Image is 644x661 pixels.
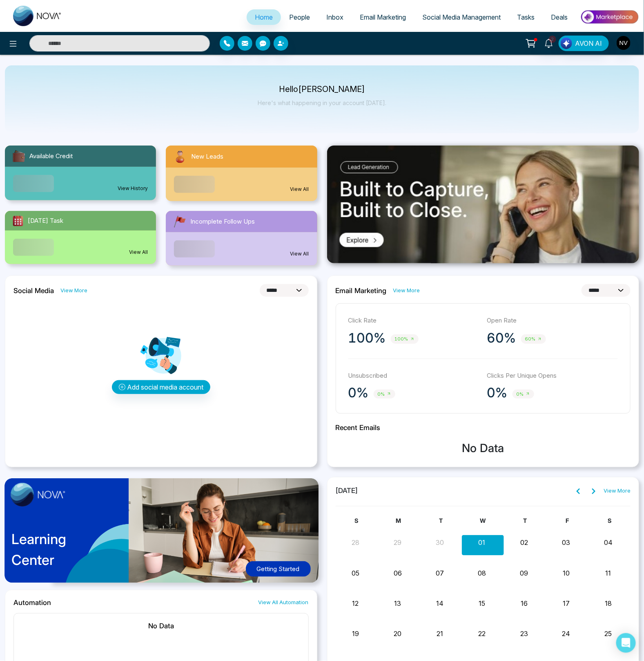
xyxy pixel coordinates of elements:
img: Analytics png [140,335,181,376]
p: Clicks Per Unique Opens [487,371,618,381]
p: Learning Center [11,529,66,570]
button: Add social media account [112,380,210,394]
span: Social Media Management [422,13,501,21]
p: Unsubscribed [348,371,479,381]
span: 0% [513,390,534,399]
a: LearningCenterGetting Started [5,477,317,590]
button: 30 [436,538,444,547]
button: 18 [605,598,612,608]
button: 04 [604,538,613,547]
h2: Social Media [13,287,54,295]
a: View All Automation [258,598,309,606]
button: 11 [606,568,611,578]
span: S [354,517,358,524]
a: View History [118,185,148,192]
p: 0% [348,385,369,401]
span: New Leads [191,152,223,161]
button: 22 [478,629,486,639]
button: 05 [352,568,359,578]
a: New LeadsView All [161,146,322,201]
a: View All [129,249,148,256]
a: View All [290,186,309,193]
img: Lead Flow [561,38,572,49]
a: People [281,9,318,25]
img: followUps.svg [172,214,187,229]
p: 100% [348,330,386,346]
a: Home [247,9,281,25]
button: 06 [394,568,402,578]
a: Tasks [509,9,543,25]
button: 23 [520,629,528,639]
p: Click Rate [348,316,479,325]
a: Social Media Management [414,9,509,25]
p: Hello [PERSON_NAME] [258,86,386,93]
button: 21 [437,629,443,639]
button: 08 [478,568,486,578]
a: View More [60,287,87,294]
button: 20 [394,629,401,639]
p: Here's what happening in your account [DATE]. [258,99,386,106]
button: 19 [352,629,359,639]
img: availableCredit.svg [11,149,26,164]
a: View More [604,487,631,495]
button: 25 [605,629,612,639]
span: Deals [551,13,568,21]
span: 100% [391,334,419,344]
button: 09 [520,568,528,578]
span: Incomplete Follow Ups [190,217,255,226]
span: T [524,517,527,524]
span: Tasks [517,13,535,21]
a: View All [290,250,309,258]
img: . [327,146,640,263]
span: 60% [521,334,546,344]
img: Nova CRM Logo [13,6,62,26]
div: Open Intercom Messenger [616,633,636,653]
button: 01 [479,538,486,547]
button: 03 [562,538,570,547]
img: User Avatar [617,36,631,50]
h2: Recent Emails [336,423,631,432]
button: 07 [436,568,444,578]
button: 29 [394,538,401,547]
a: Incomplete Follow UpsView All [161,211,322,266]
button: 02 [520,538,528,547]
span: F [566,517,569,524]
a: 2 [539,36,559,50]
a: Inbox [318,9,352,25]
span: [DATE] [336,486,359,496]
span: Home [255,13,273,21]
button: 17 [563,598,570,608]
span: S [608,517,611,524]
span: [DATE] Task [28,216,63,226]
span: Email Marketing [360,13,406,21]
img: home-learning-center.png [0,474,328,593]
span: People [289,13,310,21]
p: 60% [487,330,516,346]
button: 10 [563,568,570,578]
span: 0% [374,390,395,399]
button: 15 [479,598,485,608]
span: AVON AI [575,38,602,48]
span: W [480,517,486,524]
p: Open Rate [487,316,618,325]
h3: No Data [336,441,631,455]
span: M [396,517,401,524]
h2: No Data [22,622,300,630]
a: Deals [543,9,576,25]
button: 28 [352,538,359,547]
p: 0% [487,385,508,401]
button: 14 [436,598,443,608]
button: 13 [394,598,401,608]
button: 16 [521,598,528,608]
h2: Automation [13,598,51,607]
span: T [439,517,443,524]
img: Market-place.gif [580,8,639,26]
span: 2 [549,36,556,43]
span: Available Credit [29,152,73,161]
img: newLeads.svg [172,149,188,164]
span: Inbox [326,13,343,21]
a: View More [393,287,420,294]
h2: Email Marketing [336,287,387,295]
img: image [11,483,65,506]
button: 12 [352,598,359,608]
